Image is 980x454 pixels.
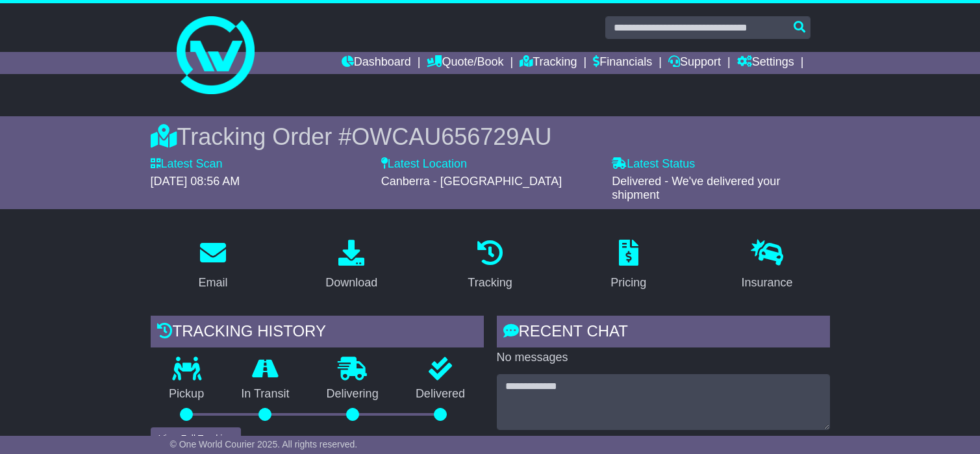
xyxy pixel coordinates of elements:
span: Canberra - [GEOGRAPHIC_DATA] [381,175,562,188]
a: Download [317,235,386,296]
span: [DATE] 08:56 AM [151,175,240,188]
p: Delivering [308,387,397,401]
p: Delivered [397,387,483,401]
span: © One World Courier 2025. All rights reserved. [170,439,358,449]
div: Pricing [610,274,646,292]
div: Tracking history [151,316,484,351]
a: Dashboard [342,52,411,74]
label: Latest Location [381,157,467,171]
a: Tracking [520,52,577,74]
div: Tracking [468,274,512,292]
a: Quote/Book [427,52,503,74]
a: Email [190,235,236,296]
p: No messages [497,351,830,365]
p: In Transit [223,387,308,401]
a: Financials [593,52,652,74]
div: Insurance [741,274,792,292]
div: RECENT CHAT [497,316,830,351]
a: Support [668,52,721,74]
button: View Full Tracking [151,427,241,450]
label: Latest Scan [151,157,223,171]
a: Settings [737,52,794,74]
div: Download [325,274,377,292]
div: Email [199,274,228,292]
div: Tracking Order # [151,123,830,151]
a: Pricing [602,235,655,296]
span: Delivered - We've delivered your shipment [612,175,780,202]
p: Pickup [151,387,223,401]
a: Insurance [733,235,801,296]
a: Tracking [459,235,520,296]
span: OWCAU656729AU [351,123,551,150]
label: Latest Status [612,157,695,171]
